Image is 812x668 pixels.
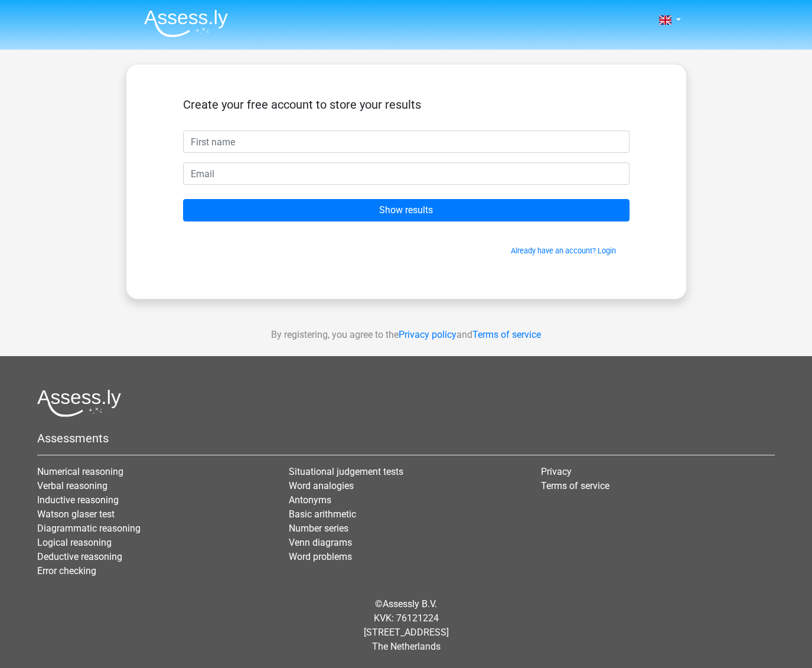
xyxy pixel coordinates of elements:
a: Numerical reasoning [37,466,123,477]
a: Already have an account? Login [511,246,616,255]
a: Assessly B.V. [383,598,437,610]
a: Antonyms [289,494,331,506]
h5: Create your free account to store your results [183,97,630,112]
input: First name [183,131,630,153]
a: Terms of service [541,480,609,491]
img: Assessly logo [37,389,121,417]
a: Number series [289,523,348,534]
a: Deductive reasoning [37,551,122,562]
a: Inductive reasoning [37,494,119,506]
a: Diagrammatic reasoning [37,523,141,534]
a: Verbal reasoning [37,480,107,491]
a: Situational judgement tests [289,466,403,477]
h5: Assessments [37,431,775,445]
img: Assessly [144,9,228,37]
a: Privacy policy [399,329,456,340]
a: Privacy [541,466,572,477]
a: Error checking [37,565,96,576]
a: Logical reasoning [37,537,112,548]
div: © KVK: 76121224 [STREET_ADDRESS] The Netherlands [28,588,784,663]
a: Venn diagrams [289,537,352,548]
input: Show results [183,199,630,221]
a: Word analogies [289,480,354,491]
input: Email [183,162,630,185]
a: Watson glaser test [37,509,115,520]
a: Basic arithmetic [289,509,356,520]
a: Terms of service [472,329,541,340]
a: Word problems [289,551,352,562]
